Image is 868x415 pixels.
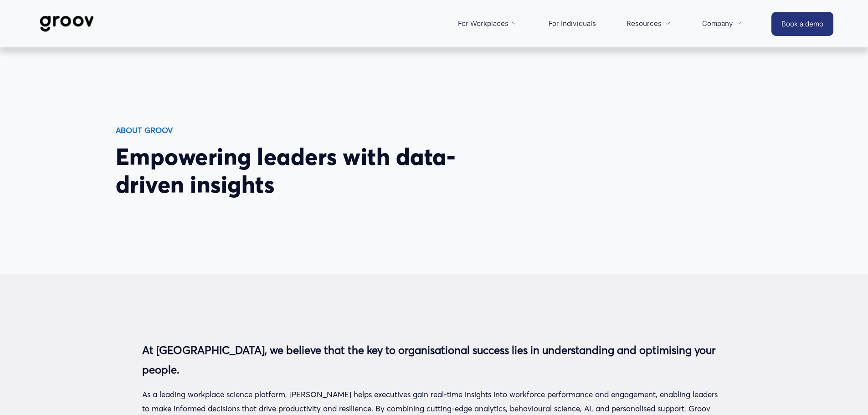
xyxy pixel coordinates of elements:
[544,13,601,35] a: For Individuals
[627,17,662,30] span: Resources
[702,17,733,30] span: Company
[142,343,718,376] strong: At [GEOGRAPHIC_DATA], we believe that the key to organisational success lies in understanding and...
[698,13,747,35] a: folder dropdown
[458,17,508,30] span: For Workplaces
[116,125,173,135] strong: ABOUT GROOV
[622,13,676,35] a: folder dropdown
[35,9,99,39] img: Groov | Workplace Science Platform | Unlock Performance | Drive Results
[771,12,833,36] a: Book a demo
[116,142,456,199] span: Empowering leaders with data-driven insights
[453,13,523,35] a: folder dropdown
